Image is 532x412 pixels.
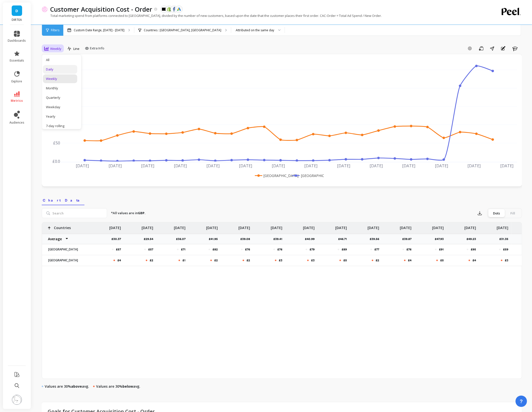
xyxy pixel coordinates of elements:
p: £79 [310,247,315,251]
div: Quarterly [46,95,74,100]
img: profile picture [12,395,22,405]
nav: Tabs [42,194,522,205]
span: Line [73,46,79,51]
p: [DATE] [174,222,186,230]
p: [DATE] [464,222,476,230]
p: Countries [54,222,71,230]
div: 7-day rolling [46,124,74,128]
p: [DATE] [271,222,282,230]
p: [DATE] [335,222,347,230]
span: Chart Data [43,198,83,203]
p: £49.23 [467,237,479,241]
p: £39.87 [402,237,415,241]
p: [DATE] [368,222,379,230]
p: £76 [277,247,282,251]
p: £3 [279,258,282,262]
p: £2 [247,258,250,262]
p: Customer Acquisition Cost - Order [50,5,152,13]
span: Filters [51,28,59,32]
p: £29.54 [144,237,156,241]
p: £59 [503,247,508,251]
div: Fill [505,209,521,217]
div: Monthly [46,86,74,91]
img: api.shopify.svg [167,7,171,11]
p: £1 [183,258,186,262]
div: All [46,58,74,62]
strong: below [122,384,133,389]
p: £57 [148,247,153,251]
p: Countries : [GEOGRAPHIC_DATA], [GEOGRAPHIC_DATA] [144,28,221,32]
p: £4 [408,258,412,262]
p: £41.95 [209,237,221,241]
p: [DATE] [303,222,315,230]
span: Extra Info [90,46,104,51]
span: audiences [9,121,24,125]
div: Daily [46,67,74,72]
img: api.google.svg [177,7,181,11]
span: D [16,8,18,14]
p: £76 [245,247,250,251]
div: Dots [488,209,505,217]
p: Custom Date Range, [DATE] - [DATE] [74,28,124,32]
p: £31.35 [499,237,511,241]
p: £57 [116,247,121,251]
p: £91 [439,247,444,251]
p: [DATE] [142,222,153,230]
p: £4 [473,258,476,262]
p: £2 [214,258,218,262]
p: [DATE] [497,222,508,230]
p: Values are 30% avg. [45,384,89,389]
div: Yearly [46,114,74,119]
p: £89 [342,247,347,251]
p: £95 [471,247,476,251]
span: essentials [10,59,24,63]
p: [DATE] [109,222,121,230]
p: £46.71 [338,237,350,241]
p: [DATE] [206,222,218,230]
p: £39.56 [370,237,382,241]
p: [DATE] [400,222,412,230]
div: Weekly [46,76,74,81]
p: £2 [376,258,379,262]
div: Weekday [46,105,74,109]
p: £71 [181,247,186,251]
p: [DATE] [432,222,444,230]
p: £77 [375,247,379,251]
p: £36.07 [176,237,189,241]
p: £76 [407,247,412,251]
p: £30.37 [112,237,124,241]
p: Values are 30% avg. [96,384,140,389]
p: £39.08 [240,237,253,241]
span: ? [520,398,523,405]
p: £82 [213,247,218,251]
p: [DATE] [238,222,250,230]
span: dashboards [8,39,26,43]
img: api.fb.svg [172,7,176,11]
p: Total marketing spend from platforms connected to [GEOGRAPHIC_DATA], divided by the number of new... [42,13,382,18]
p: DIRTEA [8,18,26,22]
p: £3 [311,258,315,262]
p: £5 [440,258,444,262]
p: £2 [150,258,153,262]
p: £5 [343,258,347,262]
span: metrics [11,99,23,103]
button: ? [516,396,527,407]
p: *All values are in [111,211,146,216]
span: explore [12,79,22,83]
p: [GEOGRAPHIC_DATA] [45,247,89,251]
p: £47.93 [435,237,447,241]
img: header icon [42,6,48,12]
p: £39.41 [273,237,285,241]
p: £4 [117,258,121,262]
p: [GEOGRAPHIC_DATA] [45,258,89,262]
input: Search [42,208,107,218]
img: api.klaviyo.svg [162,8,166,11]
span: Weekly [50,46,61,51]
p: £40.99 [305,237,318,241]
strong: GBP. [138,211,146,215]
div: Attributed on the same day [236,28,274,33]
strong: above [71,384,82,389]
p: £3 [505,258,508,262]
